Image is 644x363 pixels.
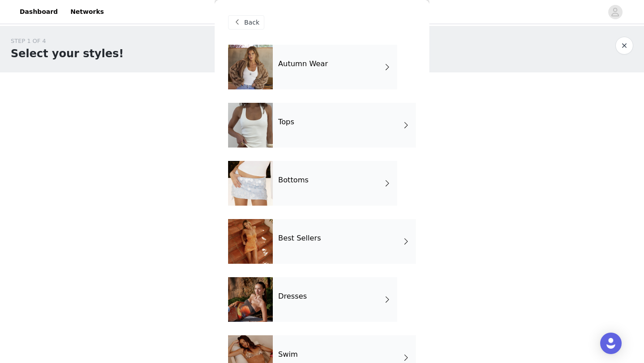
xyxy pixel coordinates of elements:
[278,350,298,359] h4: Swim
[611,5,619,19] div: avatar
[11,46,124,62] h1: Select your styles!
[278,60,328,68] h4: Autumn Wear
[278,118,294,126] h4: Tops
[600,333,622,354] div: Open Intercom Messenger
[244,18,259,27] span: Back
[65,2,109,22] a: Networks
[278,292,307,300] h4: Dresses
[278,234,321,242] h4: Best Sellers
[278,176,309,184] h4: Bottoms
[14,2,63,22] a: Dashboard
[11,37,124,46] div: STEP 1 OF 4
